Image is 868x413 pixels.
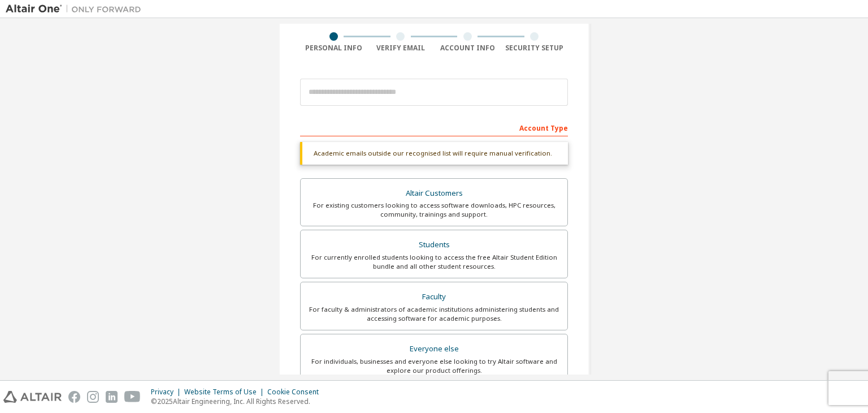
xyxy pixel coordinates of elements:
[106,391,118,403] img: linkedin.svg
[184,388,267,397] div: Website Terms of Use
[87,391,99,403] img: instagram.svg
[267,388,325,397] div: Cookie Consent
[307,201,561,219] div: For existing customers looking to access software downloads, HPC resources, community, trainings ...
[68,391,80,403] img: facebook.svg
[307,237,561,253] div: Students
[6,3,147,15] img: Altair One
[307,357,561,375] div: For individuals, businesses and everyone else looking to try Altair software and explore our prod...
[300,118,568,136] div: Account Type
[307,253,561,271] div: For currently enrolled students looking to access the free Altair Student Edition bundle and all ...
[124,391,141,403] img: youtube.svg
[367,44,435,53] div: Verify Email
[501,44,568,53] div: Security Setup
[151,397,325,406] p: © 2025 Altair Engineering, Inc. All Rights Reserved.
[300,142,568,165] div: Academic emails outside our recognised list will require manual verification.
[307,305,561,323] div: For faculty & administrators of academic institutions administering students and accessing softwa...
[434,44,501,53] div: Account Info
[307,341,561,357] div: Everyone else
[3,391,62,403] img: altair_logo.svg
[151,388,184,397] div: Privacy
[307,186,561,201] div: Altair Customers
[300,44,367,53] div: Personal Info
[307,289,561,305] div: Faculty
